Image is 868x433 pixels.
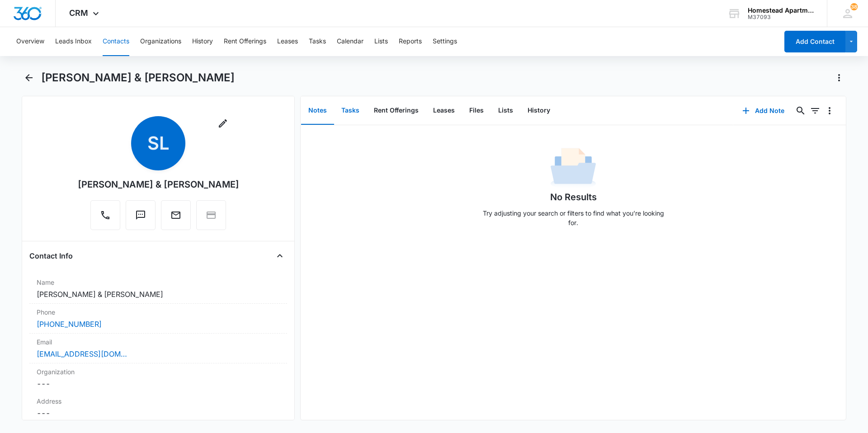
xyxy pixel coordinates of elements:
button: Notes [301,97,334,125]
button: Search... [793,104,808,118]
h1: [PERSON_NAME] & [PERSON_NAME] [41,71,235,85]
button: Call [90,200,120,230]
button: Actions [832,71,846,85]
span: CRM [69,8,88,18]
div: notifications count [850,3,858,10]
dd: --- [37,378,280,389]
div: [PERSON_NAME] & [PERSON_NAME] [78,178,239,191]
button: Rent Offerings [224,27,266,56]
a: Call [90,214,120,222]
button: Settings [433,27,457,56]
label: Address [37,396,280,406]
h1: No Results [550,190,597,204]
div: account name [748,7,814,14]
a: Email [161,214,191,222]
button: Contacts [103,27,129,56]
button: Overflow Menu [822,104,837,118]
label: Name [37,278,280,287]
div: Organization--- [29,363,287,393]
span: 38 [850,3,858,10]
label: Organization [37,367,280,377]
button: History [520,97,557,125]
p: Try adjusting your search or filters to find what you’re looking for. [478,208,668,227]
button: Lists [491,97,520,125]
button: History [192,27,213,56]
button: Leases [426,97,462,125]
button: Overview [16,27,44,56]
button: Close [273,249,287,263]
button: Leads Inbox [55,27,92,56]
button: Calendar [337,27,363,56]
div: Phone[PHONE_NUMBER] [29,304,287,334]
label: Phone [37,307,280,317]
a: Text [126,214,156,222]
button: Back [22,71,36,85]
dd: [PERSON_NAME] & [PERSON_NAME] [37,289,280,300]
button: Leases [277,27,298,56]
button: Reports [399,27,422,56]
button: Rent Offerings [367,97,426,125]
button: Tasks [334,97,367,125]
label: Email [37,337,280,347]
a: [EMAIL_ADDRESS][DOMAIN_NAME] [37,348,127,359]
button: Lists [374,27,388,56]
div: Address--- [29,393,287,423]
button: Filters [808,104,822,118]
img: No Data [551,145,596,190]
button: Organizations [140,27,181,56]
button: Tasks [309,27,326,56]
button: Files [462,97,491,125]
button: Add Contact [784,31,845,52]
button: Email [161,200,191,230]
dd: --- [37,408,280,419]
button: Text [126,200,156,230]
div: Email[EMAIL_ADDRESS][DOMAIN_NAME] [29,334,287,363]
span: SL [131,116,185,170]
h4: Contact Info [29,250,73,261]
div: Name[PERSON_NAME] & [PERSON_NAME] [29,274,287,304]
a: [PHONE_NUMBER] [37,319,102,329]
button: Add Note [733,100,793,122]
div: account id [748,14,814,20]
